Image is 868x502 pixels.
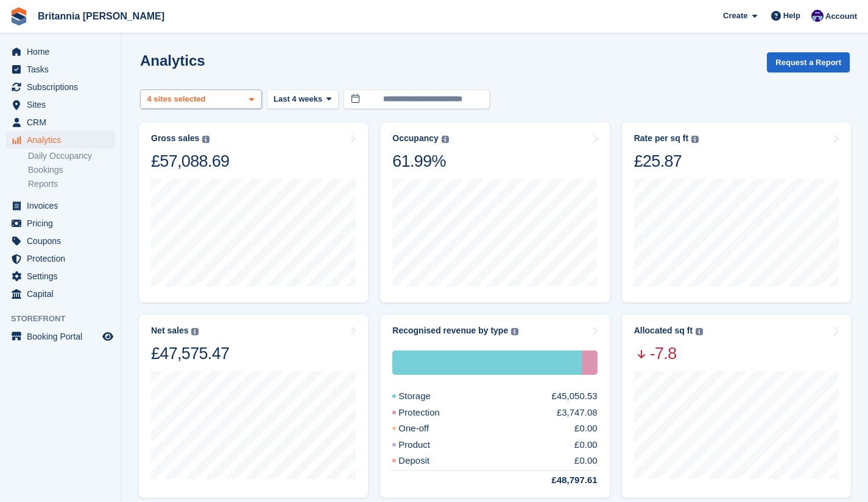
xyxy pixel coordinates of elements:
a: menu [6,131,115,148]
div: Gross sales [151,133,199,144]
span: Coupons [27,232,100,249]
a: menu [6,78,115,96]
div: 61.99% [392,151,448,172]
div: £0.00 [574,454,598,468]
div: Storage [392,389,460,403]
img: icon-info-grey-7440780725fd019a000dd9b08b2336e03edf1995a4989e88bcd33f0948082b44.svg [511,328,518,335]
div: Recognised revenue by type [392,326,508,336]
div: Protection [392,406,469,420]
span: Help [783,10,800,22]
div: One-off [392,422,458,436]
a: menu [6,215,115,232]
img: icon-info-grey-7440780725fd019a000dd9b08b2336e03edf1995a4989e88bcd33f0948082b44.svg [696,328,703,335]
a: menu [6,328,115,345]
span: -7.8 [634,343,703,364]
a: menu [6,268,115,285]
span: Capital [27,285,100,302]
span: Last 4 weeks [273,93,322,105]
img: stora-icon-8386f47178a22dfd0bd8f6a31ec36ba5ce8667c1dd55bd0f319d3a0aa187defe.svg [10,7,28,26]
div: £25.87 [634,151,699,172]
a: menu [6,114,115,131]
div: £47,575.47 [151,343,229,364]
img: icon-info-grey-7440780725fd019a000dd9b08b2336e03edf1995a4989e88bcd33f0948082b44.svg [202,136,210,143]
span: Tasks [27,61,100,78]
span: Subscriptions [27,78,100,96]
div: Deposit [392,454,459,468]
h2: Analytics [140,52,205,69]
a: Britannia [PERSON_NAME] [33,6,169,26]
a: menu [6,197,115,214]
div: Protection [582,350,598,375]
span: Create [723,10,747,22]
a: menu [6,250,115,267]
img: Cameron Ballard [811,10,824,22]
div: 4 sites selected [145,93,210,105]
img: icon-info-grey-7440780725fd019a000dd9b08b2336e03edf1995a4989e88bcd33f0948082b44.svg [442,136,449,143]
div: £3,747.08 [557,406,598,420]
div: £0.00 [574,438,598,452]
button: Last 4 weeks [267,89,339,110]
a: menu [6,232,115,249]
a: menu [6,96,115,113]
span: Booking Portal [27,328,100,345]
img: icon-info-grey-7440780725fd019a000dd9b08b2336e03edf1995a4989e88bcd33f0948082b44.svg [191,328,199,335]
div: Allocated sq ft [634,326,693,336]
a: Preview store [101,329,115,344]
span: Storefront [11,313,121,325]
a: Daily Occupancy [28,150,115,162]
div: £45,050.53 [552,389,598,403]
img: icon-info-grey-7440780725fd019a000dd9b08b2336e03edf1995a4989e88bcd33f0948082b44.svg [691,136,699,143]
div: £0.00 [574,422,598,436]
span: Account [825,10,857,23]
div: Storage [392,350,582,375]
a: menu [6,43,115,60]
div: Product [392,438,459,452]
span: Sites [27,96,100,113]
span: Settings [27,268,100,285]
div: £48,797.61 [523,473,598,487]
span: Invoices [27,197,100,214]
span: Pricing [27,215,100,232]
span: Home [27,43,100,60]
button: Request a Report [767,52,850,72]
a: menu [6,285,115,302]
span: Protection [27,250,100,267]
div: Rate per sq ft [634,133,688,144]
a: Bookings [28,164,115,176]
span: CRM [27,114,100,131]
span: Analytics [27,131,100,148]
a: Reports [28,178,115,190]
div: £57,088.69 [151,151,229,172]
div: Net sales [151,326,188,336]
div: Occupancy [392,133,438,144]
a: menu [6,61,115,78]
